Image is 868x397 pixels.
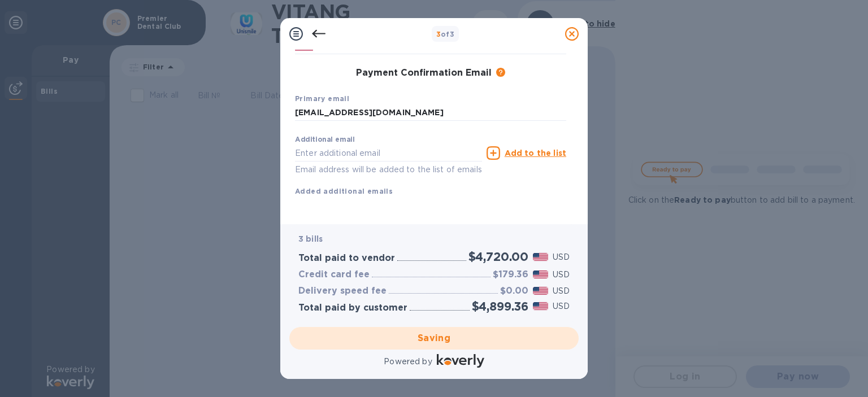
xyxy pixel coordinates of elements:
[295,163,482,176] p: Email address will be added to the list of emails
[533,271,548,278] img: USD
[298,286,387,296] h3: Delivery speed fee
[436,30,441,38] span: 3
[553,285,570,297] p: USD
[295,187,393,195] b: Added additional emails
[295,94,349,103] b: Primary email
[472,299,528,313] h2: $4,899.36
[298,303,407,313] h3: Total paid by customer
[295,137,355,143] label: Additional email
[295,104,566,121] input: Enter your primary name
[298,234,323,243] b: 3 bills
[505,149,566,158] u: Add to the list
[533,253,548,261] img: USD
[493,269,528,280] h3: $179.36
[553,251,570,263] p: USD
[298,269,370,280] h3: Credit card fee
[468,250,528,264] h2: $4,720.00
[553,269,570,281] p: USD
[384,356,432,368] p: Powered by
[298,253,395,264] h3: Total paid to vendor
[437,354,484,368] img: Logo
[295,145,482,162] input: Enter additional email
[436,30,455,38] b: of 3
[553,300,570,312] p: USD
[533,287,548,295] img: USD
[356,68,492,78] h3: Payment Confirmation Email
[500,286,528,296] h3: $0.00
[533,302,548,310] img: USD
